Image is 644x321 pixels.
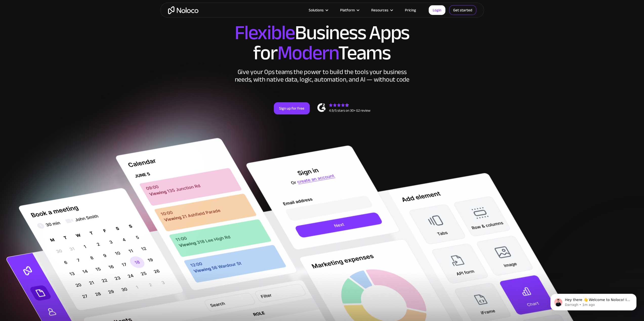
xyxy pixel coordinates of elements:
[277,34,338,72] span: Modern
[429,5,445,15] a: Login
[334,7,365,13] div: Platform
[365,7,399,13] div: Resources
[274,102,310,114] a: Sign up for free
[399,7,422,13] a: Pricing
[302,7,334,13] div: Solutions
[168,6,198,14] a: home
[235,14,295,52] span: Flexible
[309,7,324,13] div: Solutions
[340,7,355,13] div: Platform
[371,7,388,13] div: Resources
[165,23,479,63] h2: Business Apps for Teams
[543,283,644,318] iframe: Intercom notifications message
[234,68,411,83] div: Give your Ops teams the power to build the tools your business needs, with native data, logic, au...
[449,5,476,15] a: Get started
